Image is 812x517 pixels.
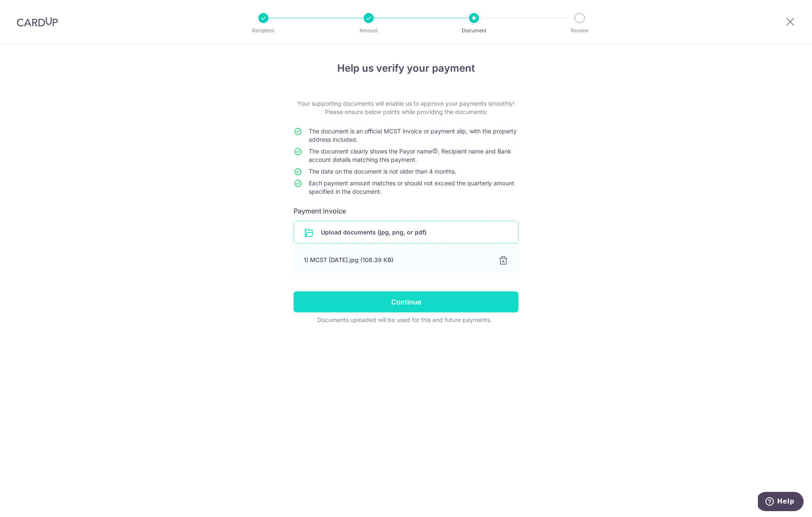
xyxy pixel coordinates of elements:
iframe: Opens a widget where you can find more information [758,492,804,513]
div: Documents uploaded will be used for this and future payments. [294,316,515,324]
div: Upload documents (jpg, png, or pdf) [294,221,518,244]
h4: Help us verify your payment [294,61,518,76]
span: The date on the document is not older than 4 months. [309,168,456,175]
div: 1) MCST [DATE].jpg (108.39 KB) [304,256,488,264]
input: Continue [294,291,518,312]
p: Your supporting documents will enable us to approve your payments smoothly! Please ensure below p... [294,99,518,116]
p: Document [443,26,505,35]
h6: Payment invoice [294,206,518,216]
span: The document is an official MCST invoice or payment slip, with the property address included. [309,127,517,143]
p: Review [549,26,611,35]
span: Each payment amount matches or should not exceed the quarterly amount specified in the document. [309,179,514,195]
img: CardUp [17,17,58,27]
p: Recipient [232,26,294,35]
span: The document clearly shows the Payor name , Recipient name and Bank account details matching this... [309,148,511,163]
p: Amount [338,26,400,35]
